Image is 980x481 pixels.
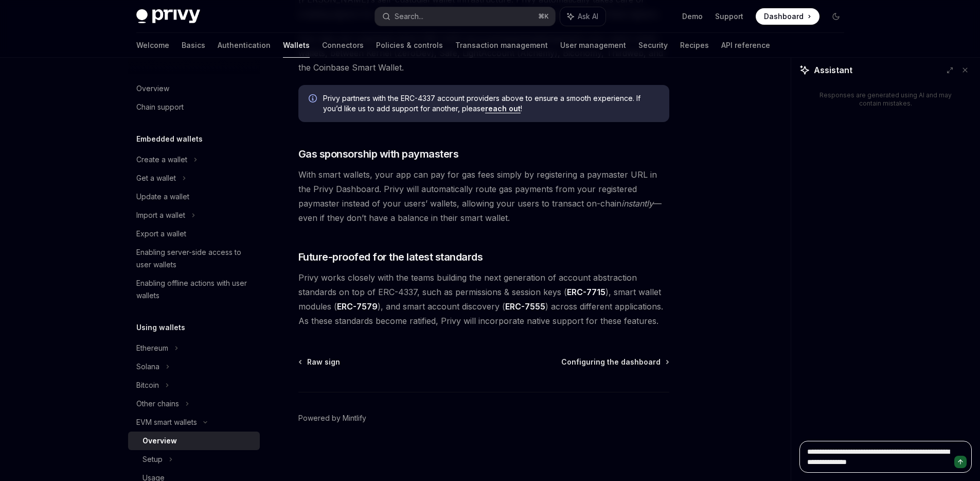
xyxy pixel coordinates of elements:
a: Authentication [218,33,271,58]
h5: Using wallets [136,321,185,334]
a: Enabling server-side access to user wallets [128,243,260,274]
a: Raw sign [299,357,340,367]
a: ERC-7555 [505,301,545,312]
h5: Embedded wallets [136,133,203,145]
div: Solana [136,360,159,373]
a: Welcome [136,33,169,58]
span: Ask AI [578,11,598,22]
a: Enabling offline actions with user wallets [128,274,260,305]
a: Powered by Mintlify [298,413,366,423]
span: Privy works closely with the teams building the next generation of account abstraction standards ... [298,270,669,328]
a: Chain support [128,98,260,116]
span: Configuring the dashboard [561,357,661,367]
a: Update a wallet [128,187,260,206]
div: Other chains [136,398,179,410]
span: Future-proofed for the latest standards [298,250,483,264]
button: Send message [954,456,967,468]
a: Basics [182,33,205,58]
span: Raw sign [307,357,340,367]
span: Assistant [814,64,852,76]
div: Search... [395,10,423,23]
div: Chain support [136,101,184,113]
div: Overview [136,82,169,95]
svg: Info [309,94,319,105]
a: Overview [128,79,260,98]
a: ERC-7715 [567,287,605,298]
span: ⌘ K [538,12,549,21]
em: instantly [621,198,653,209]
a: Configuring the dashboard [561,357,668,367]
span: Gas sponsorship with paymasters [298,147,459,161]
span: With smart wallets, your app can pay for gas fees simply by registering a paymaster URL in the Pr... [298,167,669,225]
button: Ask AI [560,7,605,26]
a: ERC-7579 [337,301,378,312]
div: Create a wallet [136,153,187,166]
a: Dashboard [756,8,819,25]
div: Enabling server-side access to user wallets [136,246,254,271]
span: Privy partners with the ERC-4337 account providers above to ensure a smooth experience. If you’d ... [323,93,659,114]
a: reach out [485,104,521,113]
div: Overview [142,435,177,447]
div: Update a wallet [136,191,189,203]
div: EVM smart wallets [136,416,197,428]
a: Demo [682,11,703,22]
a: Export a wallet [128,225,260,243]
div: Setup [142,453,163,466]
img: dark logo [136,9,200,24]
a: Connectors [322,33,364,58]
a: Transaction management [455,33,548,58]
div: Get a wallet [136,172,176,184]
span: Dashboard [764,11,804,22]
a: User management [560,33,626,58]
a: Recipes [680,33,709,58]
a: Overview [128,432,260,450]
button: Toggle dark mode [828,8,844,25]
div: Bitcoin [136,379,159,391]
a: API reference [721,33,770,58]
a: Wallets [283,33,310,58]
div: Ethereum [136,342,168,354]
div: Responses are generated using AI and may contain mistakes. [816,91,955,108]
div: Import a wallet [136,209,185,221]
div: Enabling offline actions with user wallets [136,277,254,302]
a: Security [638,33,668,58]
a: Support [715,11,743,22]
button: Search...⌘K [375,7,555,26]
a: Policies & controls [376,33,443,58]
div: Export a wallet [136,228,186,240]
